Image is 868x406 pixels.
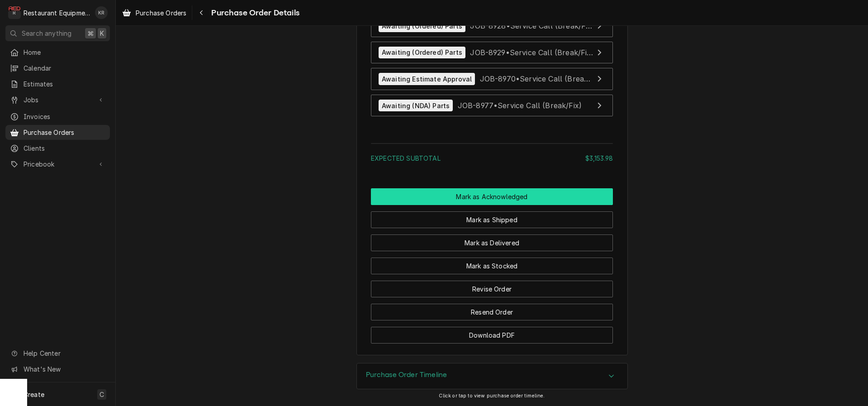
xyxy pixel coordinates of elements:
h3: Purchase Order Timeline [366,371,447,379]
span: Jobs [24,95,92,105]
div: Button Group Row [371,320,613,344]
button: Search anything⌘K [5,25,110,41]
div: Restaurant Equipment Diagnostics's Avatar [8,6,21,19]
div: Button Group Row [371,205,613,228]
button: Navigate back [194,5,209,20]
div: Button Group Row [371,188,613,205]
a: Go to Help Center [5,346,110,361]
a: Home [5,45,110,60]
a: View Job [371,42,613,64]
a: Invoices [5,109,110,124]
a: Purchase Orders [5,125,110,140]
div: Awaiting (Ordered) Parts [379,47,465,59]
span: Pricebook [24,159,92,169]
a: Go to What's New [5,362,110,377]
span: Home [24,48,105,57]
span: ⌘ [87,29,94,38]
span: JOB-8929 • Service Call (Break/Fix) [470,48,593,57]
div: Restaurant Equipment Diagnostics [24,8,90,18]
span: Purchase Orders [24,128,105,137]
a: View Job [371,68,613,90]
div: Subtotal [371,153,613,163]
a: Go to Jobs [5,92,110,107]
span: Click or tap to view purchase order timeline. [439,393,545,399]
span: Purchase Order Details [209,7,299,19]
span: Create [24,391,44,398]
span: Estimates [24,79,105,89]
button: Mark as Stocked [371,258,613,274]
span: K [100,29,104,38]
button: Mark as Delivered [371,234,613,251]
div: Button Group Row [371,251,613,274]
a: Clients [5,141,110,156]
a: Estimates [5,76,110,91]
div: Amount Summary [371,140,613,169]
span: Invoices [24,112,105,121]
div: Button Group Row [371,228,613,251]
div: Awaiting (Ordered) Parts [379,20,465,32]
span: Purchase Orders [136,8,186,18]
a: View Job [371,95,613,117]
div: Kelli Robinette's Avatar [95,6,108,19]
button: Resend Order [371,304,613,320]
span: JOB-8928 • Service Call (Break/Fix) [470,21,594,30]
div: R [8,6,21,19]
span: JOB-8977 • Service Call (Break/Fix) [458,101,582,110]
div: Purchase Order Timeline [356,363,628,389]
button: Download PDF [371,327,613,344]
div: Button Group Row [371,297,613,320]
a: View Job [371,15,613,37]
div: Awaiting Estimate Approval [379,73,475,85]
a: Purchase Orders [119,5,190,20]
a: Go to Pricebook [5,157,110,172]
button: Mark as Shipped [371,211,613,228]
div: Accordion Header [357,363,627,389]
span: Search anything [22,29,71,38]
div: Awaiting (NDA) Parts [379,100,453,112]
a: Calendar [5,61,110,76]
button: Revise Order [371,281,613,297]
div: Button Group [371,188,613,344]
div: KR [95,6,108,19]
span: Help Center [24,349,104,358]
div: $3,153.98 [585,153,613,163]
span: Clients [24,143,105,153]
button: Accordion Details Expand Trigger [357,363,627,389]
div: Button Group Row [371,274,613,297]
span: JOB-8970 • Service Call (Break/Fix) [480,74,604,83]
span: What's New [24,364,104,374]
button: Mark as Acknowledged [371,188,613,205]
span: Calendar [24,63,105,73]
span: C [100,390,104,399]
span: Expected Subtotal [371,154,441,162]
